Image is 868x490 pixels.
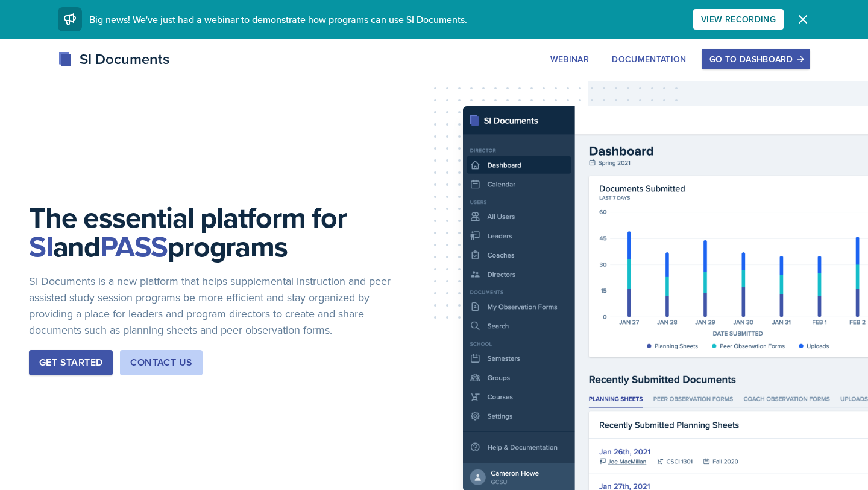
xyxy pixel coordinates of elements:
[702,49,810,69] button: Go to Dashboard
[604,49,694,69] button: Documentation
[701,14,776,24] div: View Recording
[130,355,192,370] div: Contact Us
[542,49,597,69] button: Webinar
[693,9,784,30] button: View Recording
[120,350,203,375] button: Contact Us
[29,350,113,375] button: Get Started
[58,48,169,70] div: SI Documents
[709,54,802,64] div: Go to Dashboard
[550,54,589,64] div: Webinar
[89,13,467,26] span: Big news! We've just had a webinar to demonstrate how programs can use SI Documents.
[612,54,687,64] div: Documentation
[39,355,102,370] div: Get Started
